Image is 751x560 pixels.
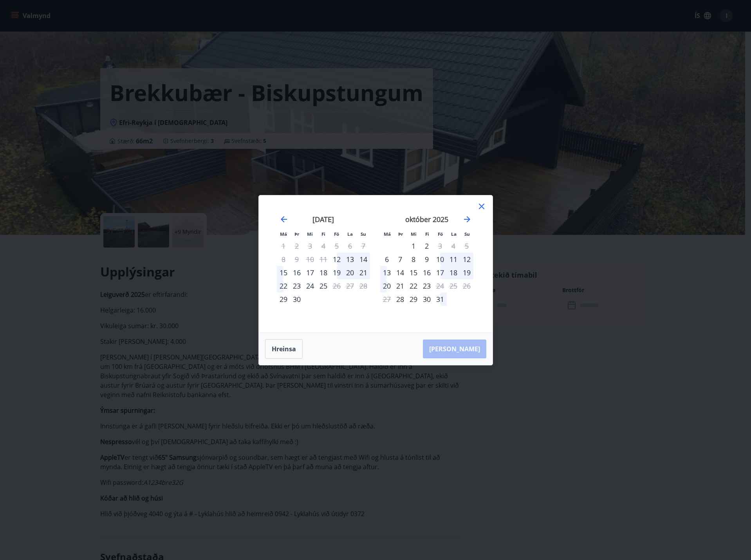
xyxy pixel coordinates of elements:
[462,215,472,224] div: Move forward to switch to the next month.
[303,253,317,266] td: Not available. miðvikudagur, 10. september 2025
[303,266,317,279] div: 17
[460,266,473,279] div: 19
[420,253,433,266] div: 9
[394,253,407,266] td: Choose þriðjudagur, 7. október 2025 as your check-in date. It’s available.
[420,279,433,293] div: 23
[343,253,357,266] div: 13
[277,279,290,293] div: 22
[460,279,473,293] td: Not available. sunnudagur, 26. október 2025
[420,239,433,253] td: Choose fimmtudagur, 2. október 2025 as your check-in date. It’s available.
[330,266,343,279] td: Choose föstudagur, 19. september 2025 as your check-in date. It’s available.
[277,266,290,279] td: Choose mánudagur, 15. september 2025 as your check-in date. It’s available.
[451,231,457,237] small: La
[407,239,420,253] div: 1
[268,205,483,323] div: Calendar
[420,253,433,266] td: Choose fimmtudagur, 9. október 2025 as your check-in date. It’s available.
[460,253,473,266] td: Choose sunnudagur, 12. október 2025 as your check-in date. It’s available.
[290,253,303,266] td: Not available. þriðjudagur, 9. september 2025
[447,266,460,279] td: Choose laugardagur, 18. október 2025 as your check-in date. It’s available.
[321,231,325,237] small: Fi
[277,253,290,266] td: Not available. mánudagur, 8. september 2025
[317,239,330,253] td: Not available. fimmtudagur, 4. september 2025
[433,239,447,253] td: Not available. föstudagur, 3. október 2025
[447,279,460,293] td: Not available. laugardagur, 25. október 2025
[343,279,357,293] td: Not available. laugardagur, 27. september 2025
[290,266,303,279] div: 16
[407,279,420,293] td: Choose miðvikudagur, 22. október 2025 as your check-in date. It’s available.
[343,266,357,279] div: 20
[343,253,357,266] td: Choose laugardagur, 13. september 2025 as your check-in date. It’s available.
[420,293,433,306] div: 30
[357,266,370,279] div: 21
[290,279,303,293] div: 23
[460,239,473,253] td: Not available. sunnudagur, 5. október 2025
[433,279,447,293] td: Not available. föstudagur, 24. október 2025
[357,253,370,266] div: 14
[420,279,433,293] td: Choose fimmtudagur, 23. október 2025 as your check-in date. It’s available.
[357,266,370,279] td: Choose sunnudagur, 21. september 2025 as your check-in date. It’s available.
[464,231,470,237] small: Su
[277,239,290,253] td: Not available. mánudagur, 1. september 2025
[411,231,417,237] small: Mi
[447,253,460,266] div: 11
[303,279,317,293] td: Choose miðvikudagur, 24. september 2025 as your check-in date. It’s available.
[420,293,433,306] td: Choose fimmtudagur, 30. október 2025 as your check-in date. It’s available.
[277,293,290,306] td: Choose mánudagur, 29. september 2025 as your check-in date. It’s available.
[357,239,370,253] td: Not available. sunnudagur, 7. september 2025
[307,231,313,237] small: Mi
[294,231,299,237] small: Þr
[394,279,407,293] div: 21
[380,253,394,266] td: Choose mánudagur, 6. október 2025 as your check-in date. It’s available.
[447,253,460,266] td: Choose laugardagur, 11. október 2025 as your check-in date. It’s available.
[394,293,407,306] td: Choose þriðjudagur, 28. október 2025 as your check-in date. It’s available.
[361,231,366,237] small: Su
[317,253,330,266] td: Not available. fimmtudagur, 11. september 2025
[407,293,420,306] div: 29
[277,293,290,306] div: Aðeins innritun í boði
[343,266,357,279] td: Choose laugardagur, 20. september 2025 as your check-in date. It’s available.
[330,253,343,266] div: Aðeins innritun í boði
[407,279,420,293] div: 22
[394,279,407,293] td: Choose þriðjudagur, 21. október 2025 as your check-in date. It’s available.
[420,266,433,279] td: Choose fimmtudagur, 16. október 2025 as your check-in date. It’s available.
[394,293,407,306] div: Aðeins innritun í boði
[384,231,391,237] small: Má
[380,279,394,293] td: Choose mánudagur, 20. október 2025 as your check-in date. It’s available.
[433,266,447,279] div: 17
[290,293,303,306] div: 30
[330,279,343,293] td: Not available. föstudagur, 26. september 2025
[420,266,433,279] div: 16
[279,215,289,224] div: Move backward to switch to the previous month.
[394,253,407,266] div: 7
[330,239,343,253] td: Not available. föstudagur, 5. september 2025
[394,266,407,279] div: 14
[433,293,447,306] td: Choose föstudagur, 31. október 2025 as your check-in date. It’s available.
[407,293,420,306] td: Choose miðvikudagur, 29. október 2025 as your check-in date. It’s available.
[447,266,460,279] div: 18
[330,266,343,279] div: 19
[438,231,443,237] small: Fö
[380,293,394,306] td: Not available. mánudagur, 27. október 2025
[330,253,343,266] td: Choose föstudagur, 12. september 2025 as your check-in date. It’s available.
[394,266,407,279] td: Choose þriðjudagur, 14. október 2025 as your check-in date. It’s available.
[380,266,394,279] div: 13
[265,339,303,359] button: Hreinsa
[407,239,420,253] td: Choose miðvikudagur, 1. október 2025 as your check-in date. It’s available.
[317,266,330,279] div: 18
[433,279,447,293] div: Aðeins útritun í boði
[303,239,317,253] td: Not available. miðvikudagur, 3. september 2025
[380,253,394,266] div: Aðeins innritun í boði
[420,239,433,253] div: 2
[460,266,473,279] td: Choose sunnudagur, 19. október 2025 as your check-in date. It’s available.
[357,279,370,293] td: Not available. sunnudagur, 28. september 2025
[380,279,394,293] div: 20
[433,253,447,266] td: Choose föstudagur, 10. október 2025 as your check-in date. It’s available.
[407,266,420,279] td: Choose miðvikudagur, 15. október 2025 as your check-in date. It’s available.
[317,279,330,293] td: Choose fimmtudagur, 25. september 2025 as your check-in date. It’s available.
[303,279,317,293] div: 24
[407,266,420,279] div: 15
[407,253,420,266] div: 8
[433,239,447,253] div: Aðeins útritun í boði
[312,215,334,224] strong: [DATE]
[425,231,429,237] small: Fi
